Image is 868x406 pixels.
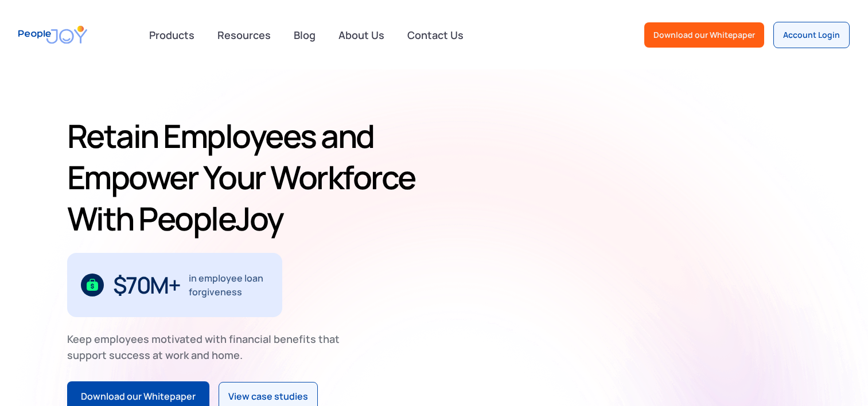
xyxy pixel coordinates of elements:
div: Keep employees motivated with financial benefits that support success at work and home. [67,331,349,363]
a: home [18,18,87,51]
div: in employee loan forgiveness [189,271,268,299]
a: About Us [332,22,391,48]
h1: Retain Employees and Empower Your Workforce With PeopleJoy [67,115,430,239]
a: Download our Whitepaper [644,22,764,48]
div: Products [142,24,201,46]
a: Contact Us [400,22,470,48]
a: Resources [211,22,278,48]
a: Account Login [773,22,850,48]
div: Account Login [783,29,840,41]
div: 1 / 3 [67,253,282,317]
div: View case studies [228,389,308,404]
div: $70M+ [113,276,180,294]
div: Download our Whitepaper [81,389,196,404]
div: Download our Whitepaper [653,29,755,41]
a: Blog [287,22,322,48]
